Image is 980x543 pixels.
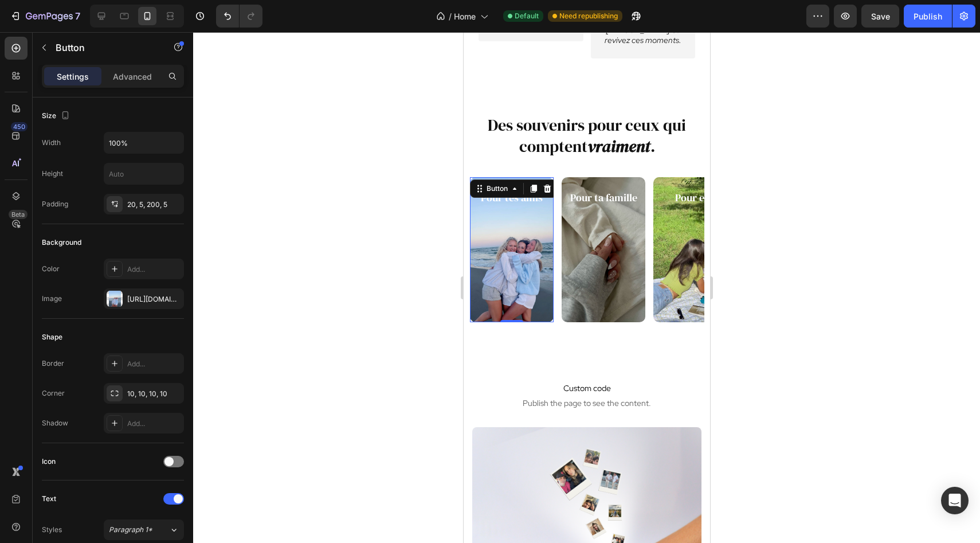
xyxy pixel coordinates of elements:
[871,11,890,21] span: Save
[42,169,63,179] div: Height
[464,32,710,543] iframe: Design area
[42,264,60,274] div: Color
[6,365,241,377] span: Publish the page to see the content.
[104,132,183,153] input: Auto
[57,71,89,83] p: Settings
[104,519,184,540] button: Paragraph 1*
[941,487,969,514] div: Open Intercom Messenger
[75,9,80,23] p: 7
[56,41,153,54] p: Button
[914,10,942,22] div: Publish
[104,163,183,184] input: Auto
[559,11,618,21] span: Need republishing
[127,264,181,275] div: Add...
[42,332,62,342] div: Shape
[216,5,262,28] div: Undo/Redo
[42,108,72,124] div: Size
[42,388,65,399] div: Corner
[6,349,241,363] span: Custom code
[42,294,62,304] div: Image
[42,456,56,467] div: Icon
[454,10,476,22] span: Home
[42,418,68,428] div: Shadow
[449,10,452,22] span: /
[42,138,61,148] div: Width
[42,199,68,209] div: Padding
[113,71,152,83] p: Advanced
[21,151,46,162] div: Button
[17,157,79,175] p: Pour tes amis
[9,210,28,219] div: Beta
[127,200,181,210] div: 20, 5, 200, 5
[11,122,28,131] div: 450
[211,157,252,175] p: Pour elle
[861,5,899,28] button: Save
[127,294,181,304] div: [URL][DOMAIN_NAME]
[42,525,62,535] div: Styles
[124,103,187,125] strong: vraiment
[107,157,174,175] p: Pour ta famille
[127,389,181,399] div: 10, 10, 10, 10
[98,145,182,290] a: Pour ta famille
[190,145,273,290] a: Pour elle
[42,494,56,504] div: Text
[42,358,64,369] div: Border
[127,359,181,369] div: Add...
[515,11,539,21] span: Default
[42,237,81,248] div: Background
[6,145,90,290] a: Pour tes amis
[109,525,152,535] span: Paragraph 1*
[904,5,952,28] button: Publish
[17,81,229,126] h2: Des souvenirs pour ceux qui comptent .
[127,419,181,429] div: Add...
[5,5,85,28] button: 7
